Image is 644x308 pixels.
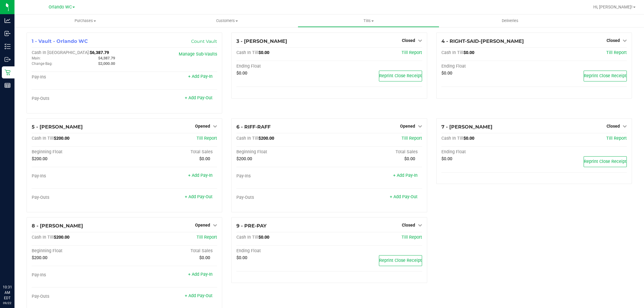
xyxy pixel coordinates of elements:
[185,194,213,199] a: + Add Pay-Out
[584,71,627,81] button: Reprint Close Receipt
[156,14,298,27] a: Customers
[54,136,69,141] span: $200.00
[584,159,626,164] span: Reprint Close Receipt
[3,284,12,301] p: 10:31 AM EDT
[441,124,492,130] span: 7 - [PERSON_NAME]
[393,173,418,178] a: + Add Pay-In
[463,50,474,55] span: $0.00
[606,50,627,55] span: Till Report
[32,248,124,254] div: Beginning Float
[98,56,115,60] span: $4,387.79
[329,149,422,155] div: Total Sales
[379,255,422,266] button: Reprint Close Receipt
[236,195,329,200] div: Pay-Outs
[236,156,252,161] span: $200.00
[188,173,213,178] a: + Add Pay-In
[124,248,217,254] div: Total Sales
[236,235,258,240] span: Cash In Till
[402,136,422,141] a: Till Report
[494,18,527,24] span: Deliveries
[188,74,213,79] a: + Add Pay-In
[404,156,415,161] span: $0.00
[298,14,439,27] a: Tills
[236,173,329,179] div: Pay-Ins
[32,272,124,278] div: Pay-Ins
[49,5,72,10] span: Orlando WC
[5,56,11,62] inline-svg: Outbound
[258,136,274,141] span: $200.00
[5,43,11,49] inline-svg: Inventory
[441,136,463,141] span: Cash In Till
[14,14,156,27] a: Purchases
[197,235,217,240] a: Till Report
[236,223,267,229] span: 9 - PRE-PAY
[390,194,418,199] a: + Add Pay-Out
[236,64,329,69] div: Ending Float
[32,136,54,141] span: Cash In Till
[6,260,24,278] iframe: Resource center
[5,30,11,37] inline-svg: Inbound
[195,124,210,129] span: Opened
[236,50,258,55] span: Cash In Till
[199,156,210,161] span: $0.00
[236,255,247,260] span: $0.00
[5,82,11,88] inline-svg: Reports
[402,223,415,227] span: Closed
[584,73,626,78] span: Reprint Close Receipt
[32,294,124,299] div: Pay-Outs
[124,149,217,155] div: Total Sales
[441,71,452,76] span: $0.00
[32,96,124,101] div: Pay-Outs
[179,52,217,57] a: Manage Sub-Vaults
[439,14,581,27] a: Deliveries
[593,5,633,9] span: Hi, [PERSON_NAME]!
[14,18,156,24] span: Purchases
[402,50,422,55] a: Till Report
[379,258,422,263] span: Reprint Close Receipt
[400,124,415,129] span: Opened
[236,71,247,76] span: $0.00
[32,50,90,55] span: Cash In [GEOGRAPHIC_DATA]:
[379,73,422,78] span: Reprint Close Receipt
[402,235,422,240] a: Till Report
[258,235,269,240] span: $0.00
[32,173,124,179] div: Pay-Ins
[32,124,83,130] span: 5 - [PERSON_NAME]
[441,50,463,55] span: Cash In Till
[5,69,11,75] inline-svg: Retail
[441,64,534,69] div: Ending Float
[32,223,83,229] span: 8 - [PERSON_NAME]
[188,272,213,277] a: + Add Pay-In
[298,18,439,24] span: Tills
[258,50,269,55] span: $0.00
[441,149,534,155] div: Ending Float
[156,18,297,24] span: Customers
[197,136,217,141] a: Till Report
[5,17,11,24] inline-svg: Analytics
[32,149,124,155] div: Beginning Float
[185,95,213,100] a: + Add Pay-Out
[441,38,524,44] span: 4 - RIGHT-SAID-[PERSON_NAME]
[98,61,115,66] span: $2,000.00
[185,293,213,298] a: + Add Pay-Out
[90,50,109,55] span: $6,387.79
[199,255,210,260] span: $0.00
[32,56,41,60] span: Main:
[584,156,627,167] button: Reprint Close Receipt
[379,71,422,81] button: Reprint Close Receipt
[32,62,53,66] span: Change Bag:
[236,136,258,141] span: Cash In Till
[463,136,474,141] span: $0.00
[54,235,69,240] span: $200.00
[32,156,47,161] span: $200.00
[607,124,620,129] span: Closed
[236,124,271,130] span: 6 - RIFF-RAFF
[236,248,329,254] div: Ending Float
[3,301,12,305] p: 09/22
[32,195,124,200] div: Pay-Outs
[441,156,452,161] span: $0.00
